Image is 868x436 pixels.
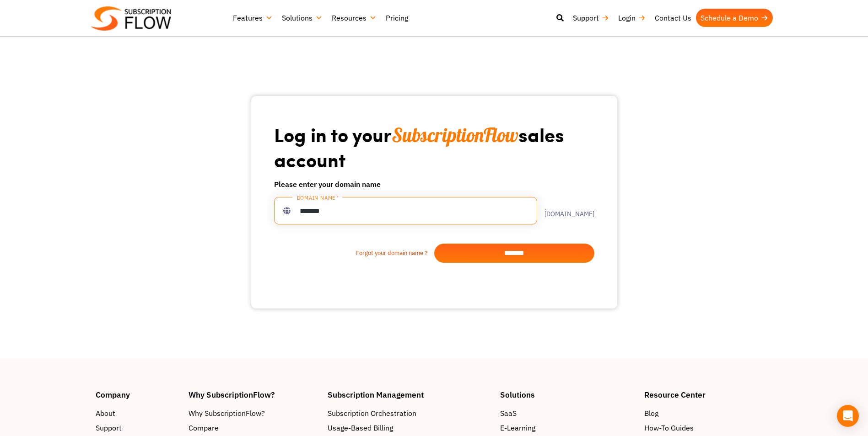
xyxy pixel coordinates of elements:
h6: Please enter your domain name [274,179,594,190]
span: SaaS [500,408,517,419]
span: About [96,408,115,419]
span: Usage-Based Billing [328,422,393,433]
a: Solutions [277,9,327,27]
h1: Log in to your sales account [274,122,594,171]
a: Forgot your domain name ? [274,249,434,258]
a: SaaS [500,408,635,419]
a: Schedule a Demo [696,9,773,27]
h4: Resource Center [644,391,772,399]
span: Subscription Orchestration [328,408,416,419]
img: Subscriptionflow [91,6,171,31]
span: Why SubscriptionFlow? [189,408,265,419]
a: Features [228,9,277,27]
span: Compare [189,422,219,433]
h4: Company [96,391,180,399]
label: .[DOMAIN_NAME] [537,204,594,217]
a: Contact Us [650,9,696,27]
a: Usage-Based Billing [328,422,491,433]
a: Support [96,422,180,433]
a: Blog [644,408,772,419]
h4: Subscription Management [328,391,491,399]
div: Open Intercom Messenger [837,405,859,427]
a: Compare [189,422,318,433]
a: Pricing [381,9,413,27]
a: Subscription Orchestration [328,408,491,419]
span: SubscriptionFlow [392,123,518,147]
a: Support [568,9,614,27]
a: Resources [327,9,381,27]
span: E-Learning [500,422,535,433]
a: Why SubscriptionFlow? [189,408,318,419]
a: How-To Guides [644,422,772,433]
a: About [96,408,180,419]
a: E-Learning [500,422,635,433]
span: How-To Guides [644,422,694,433]
span: Blog [644,408,658,419]
a: Login [614,9,650,27]
span: Support [96,422,122,433]
h4: Why SubscriptionFlow? [189,391,318,399]
h4: Solutions [500,391,635,399]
